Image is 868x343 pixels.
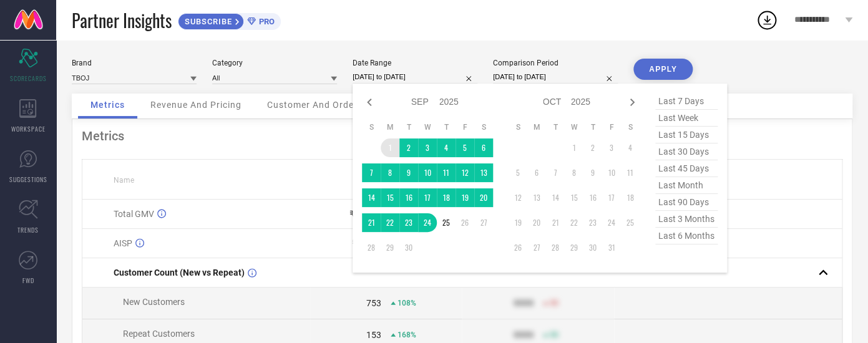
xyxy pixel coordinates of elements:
[583,213,602,232] td: Thu Oct 23 2025
[550,331,558,339] span: 50
[655,160,718,177] span: last 45 days
[474,213,493,232] td: Sat Sep 27 2025
[114,268,245,278] span: Customer Count (New vs Repeat)
[509,163,527,182] td: Sun Oct 05 2025
[456,163,474,182] td: Fri Sep 12 2025
[114,176,134,185] span: Name
[256,17,275,26] span: PRO
[493,70,618,84] input: Select comparison period
[546,122,565,132] th: Tuesday
[362,95,377,110] div: Previous month
[546,213,565,232] td: Tue Oct 21 2025
[602,122,621,132] th: Friday
[527,163,546,182] td: Mon Oct 06 2025
[366,298,381,308] div: 753
[583,163,602,182] td: Thu Oct 09 2025
[655,127,718,143] span: last 15 days
[655,228,718,244] span: last 6 months
[602,163,621,182] td: Fri Oct 10 2025
[456,138,474,157] td: Fri Sep 05 2025
[397,299,416,307] span: 108%
[565,163,583,182] td: Wed Oct 08 2025
[474,188,493,207] td: Sat Sep 20 2025
[583,188,602,207] td: Thu Oct 16 2025
[621,188,640,207] td: Sat Oct 18 2025
[621,163,640,182] td: Sat Oct 11 2025
[621,138,640,157] td: Sat Oct 04 2025
[655,177,718,194] span: last month
[72,59,197,67] div: Brand
[527,122,546,132] th: Monday
[621,122,640,132] th: Saturday
[509,188,527,207] td: Sun Oct 12 2025
[381,138,399,157] td: Mon Sep 01 2025
[178,17,235,26] span: SUBSCRIBE
[655,93,718,110] span: last 7 days
[527,213,546,232] td: Mon Oct 20 2025
[456,213,474,232] td: Fri Sep 26 2025
[474,138,493,157] td: Sat Sep 06 2025
[212,59,337,67] div: Category
[583,238,602,257] td: Thu Oct 30 2025
[11,124,46,133] span: WORKSPACE
[72,7,172,33] span: Partner Insights
[418,213,437,232] td: Wed Sep 24 2025
[655,143,718,160] span: last 30 days
[655,110,718,127] span: last week
[362,238,381,257] td: Sun Sep 28 2025
[9,175,47,184] span: SUGGESTIONS
[10,74,47,83] span: SCORECARDS
[418,188,437,207] td: Wed Sep 17 2025
[565,213,583,232] td: Wed Oct 22 2025
[493,59,618,67] div: Comparison Period
[150,100,241,110] span: Revenue And Pricing
[625,95,640,110] div: Next month
[267,100,363,110] span: Customer And Orders
[474,122,493,132] th: Saturday
[17,225,39,234] span: TRENDS
[82,128,842,143] div: Metrics
[399,163,418,182] td: Tue Sep 09 2025
[353,70,477,84] input: Select date range
[565,138,583,157] td: Wed Oct 01 2025
[756,9,778,31] div: Open download list
[418,163,437,182] td: Wed Sep 10 2025
[527,188,546,207] td: Mon Oct 13 2025
[22,276,34,285] span: FWD
[399,213,418,232] td: Tue Sep 23 2025
[418,122,437,132] th: Wednesday
[362,213,381,232] td: Sun Sep 21 2025
[565,188,583,207] td: Wed Oct 15 2025
[418,138,437,157] td: Wed Sep 03 2025
[546,188,565,207] td: Tue Oct 14 2025
[655,211,718,228] span: last 3 months
[178,10,281,30] a: SUBSCRIBEPRO
[437,188,456,207] td: Thu Sep 18 2025
[546,163,565,182] td: Tue Oct 07 2025
[550,299,558,307] span: 50
[397,331,416,339] span: 168%
[509,238,527,257] td: Sun Oct 26 2025
[399,188,418,207] td: Tue Sep 16 2025
[381,213,399,232] td: Mon Sep 22 2025
[583,122,602,132] th: Thursday
[474,163,493,182] td: Sat Sep 13 2025
[437,122,456,132] th: Thursday
[456,122,474,132] th: Friday
[621,213,640,232] td: Sat Oct 25 2025
[381,238,399,257] td: Mon Sep 29 2025
[602,188,621,207] td: Fri Oct 17 2025
[381,188,399,207] td: Mon Sep 15 2025
[602,138,621,157] td: Fri Oct 03 2025
[565,238,583,257] td: Wed Oct 29 2025
[602,238,621,257] td: Fri Oct 31 2025
[437,213,456,232] td: Thu Sep 25 2025
[527,238,546,257] td: Mon Oct 27 2025
[633,59,693,80] button: APPLY
[583,138,602,157] td: Thu Oct 02 2025
[602,213,621,232] td: Fri Oct 24 2025
[381,163,399,182] td: Mon Sep 08 2025
[114,209,154,219] span: Total GMV
[509,122,527,132] th: Sunday
[546,238,565,257] td: Tue Oct 28 2025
